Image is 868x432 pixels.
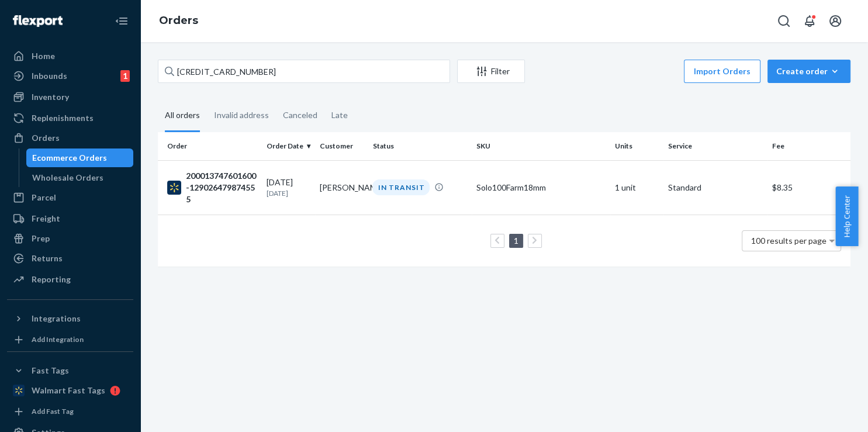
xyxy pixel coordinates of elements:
th: Order [158,132,262,160]
div: Filter [458,65,524,77]
a: Orders [159,14,198,27]
th: Fee [767,132,850,160]
div: Orders [32,132,60,144]
button: Fast Tags [7,361,133,380]
div: All orders [165,100,200,132]
img: Flexport logo [13,15,63,27]
div: Late [331,100,348,130]
button: Help Center [835,186,858,246]
button: Open account menu [824,9,847,33]
div: Add Integration [32,334,84,344]
td: $8.35 [767,160,850,215]
a: Parcel [7,188,133,207]
a: Page 1 is your current page [511,236,521,246]
span: 100 results per page [751,236,826,246]
div: [DATE] [267,177,310,198]
div: Returns [32,253,63,264]
th: Order Date [262,132,315,160]
div: Create order [776,65,842,77]
div: Prep [32,233,50,244]
th: SKU [472,132,610,160]
td: [PERSON_NAME] [315,160,368,215]
th: Units [610,132,663,160]
a: Reporting [7,270,133,289]
div: Add Fast Tag [32,406,74,416]
div: Inbounds [32,70,67,82]
div: Invalid address [214,100,269,130]
td: 1 unit [610,160,663,215]
p: Standard [668,182,763,193]
button: Create order [767,60,850,83]
div: Parcel [32,192,56,203]
th: Status [368,132,472,160]
a: Inventory [7,88,133,106]
div: Integrations [32,313,81,324]
a: Add Fast Tag [7,405,133,419]
div: Home [32,50,55,62]
button: Open notifications [798,9,821,33]
button: Integrations [7,309,133,328]
a: Prep [7,229,133,248]
div: 1 [120,70,130,82]
div: Inventory [32,91,69,103]
button: Open Search Box [772,9,796,33]
div: Fast Tags [32,365,69,376]
div: Reporting [32,274,71,285]
a: Inbounds1 [7,67,133,85]
div: 200013747601600-129026479874555 [167,170,257,205]
th: Service [663,132,767,160]
a: Add Integration [7,333,133,347]
div: Ecommerce Orders [32,152,107,164]
div: Walmart Fast Tags [32,385,105,396]
a: Replenishments [7,109,133,127]
div: Solo100Farm18mm [476,182,606,193]
p: [DATE] [267,188,310,198]
div: Replenishments [32,112,94,124]
ol: breadcrumbs [150,4,208,38]
a: Walmart Fast Tags [7,381,133,400]
button: Import Orders [684,60,760,83]
a: Home [7,47,133,65]
a: Ecommerce Orders [26,148,134,167]
div: Wholesale Orders [32,172,103,184]
div: IN TRANSIT [372,179,430,195]
button: Filter [457,60,525,83]
div: Customer [320,141,364,151]
button: Close Navigation [110,9,133,33]
a: Orders [7,129,133,147]
a: Returns [7,249,133,268]
input: Search orders [158,60,450,83]
div: Freight [32,213,60,224]
div: Canceled [283,100,317,130]
a: Wholesale Orders [26,168,134,187]
a: Freight [7,209,133,228]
